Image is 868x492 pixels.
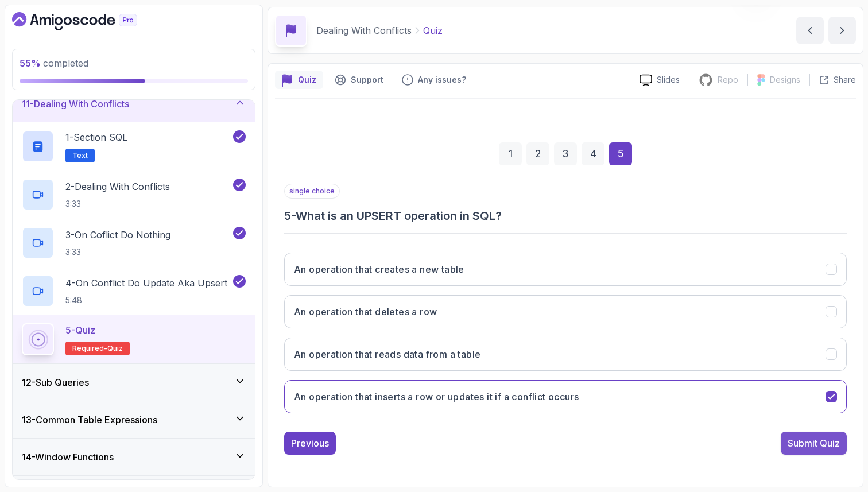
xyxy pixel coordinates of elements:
p: single choice [284,184,340,199]
h3: 12 - Sub Queries [22,375,89,389]
div: Previous [291,436,329,450]
div: 2 [526,142,549,165]
span: completed [20,57,88,69]
button: 11-Dealing With Conflicts [13,86,255,122]
p: 3 - On Coflict Do Nothing [65,228,170,242]
div: 1 [499,142,522,165]
p: Repo [718,74,738,86]
p: Quiz [423,24,443,37]
h3: 11 - Dealing With Conflicts [22,97,129,111]
p: Share [834,74,856,86]
div: 4 [582,142,604,165]
button: 5-QuizRequired-quiz [22,323,246,355]
button: An operation that inserts a row or updates it if a conflict occurs [284,380,847,413]
span: Required- [72,344,107,353]
h3: An operation that reads data from a table [294,347,480,361]
p: 3:33 [65,198,170,210]
p: 5 - Quiz [65,323,95,337]
button: next content [828,17,856,44]
a: Dashboard [12,12,164,30]
span: 55 % [20,57,41,69]
span: Text [72,151,88,160]
p: Support [351,74,383,86]
span: quiz [107,344,123,353]
button: 4-On Conflict Do Update Aka Upsert5:48 [22,275,246,307]
button: An operation that deletes a row [284,295,847,328]
h3: An operation that inserts a row or updates it if a conflict occurs [294,390,579,404]
button: 1-Section SQLText [22,130,246,162]
button: previous content [796,17,824,44]
div: 3 [554,142,577,165]
h3: 5 - What is an UPSERT operation in SQL? [284,208,847,224]
button: quiz button [275,71,323,89]
button: 12-Sub Queries [13,364,255,401]
button: 3-On Coflict Do Nothing3:33 [22,227,246,259]
p: Dealing With Conflicts [316,24,412,37]
h3: 13 - Common Table Expressions [22,413,157,427]
p: 3:33 [65,246,170,258]
button: Previous [284,432,336,455]
p: 1 - Section SQL [65,130,127,144]
button: An operation that creates a new table [284,253,847,286]
p: 2 - Dealing With Conflicts [65,180,170,193]
button: Share [809,74,856,86]
button: Submit Quiz [781,432,847,455]
h3: An operation that creates a new table [294,262,464,276]
p: Slides [657,74,680,86]
p: Designs [770,74,800,86]
button: Support button [328,71,390,89]
button: 13-Common Table Expressions [13,401,255,438]
button: 14-Window Functions [13,439,255,475]
div: Submit Quiz [788,436,840,450]
h3: An operation that deletes a row [294,305,437,319]
button: 2-Dealing With Conflicts3:33 [22,179,246,211]
a: Slides [630,74,689,86]
p: 4 - On Conflict Do Update Aka Upsert [65,276,227,290]
h3: 14 - Window Functions [22,450,114,464]
div: 5 [609,142,632,165]
button: Feedback button [395,71,473,89]
p: Quiz [298,74,316,86]
p: 5:48 [65,295,227,306]
button: An operation that reads data from a table [284,338,847,371]
p: Any issues? [418,74,466,86]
